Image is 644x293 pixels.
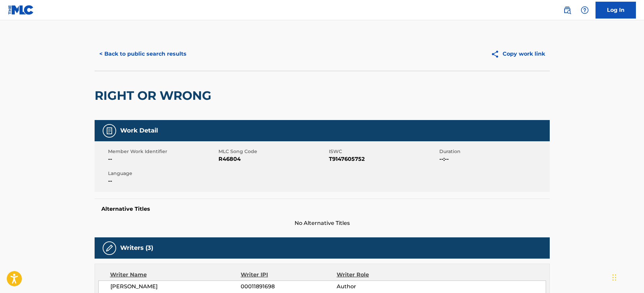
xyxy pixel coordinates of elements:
[337,271,424,279] div: Writer Role
[561,3,574,17] a: Public Search
[105,244,113,252] img: Writers
[337,283,424,291] span: Author
[329,148,438,155] span: ISWC
[101,206,543,212] h5: Alternative Titles
[612,267,616,288] div: Drag
[329,155,438,163] span: T9147605752
[491,50,503,58] img: Copy work link
[108,155,217,163] span: --
[218,155,327,163] span: R46804
[120,127,158,135] h5: Work Detail
[439,148,548,155] span: Duration
[610,261,644,293] iframe: Chat Widget
[8,5,34,15] img: MLC Logo
[120,244,153,252] h5: Writers (3)
[596,2,636,19] a: Log In
[110,271,241,279] div: Writer Name
[486,46,550,62] button: Copy work link
[108,170,217,177] span: Language
[105,127,113,135] img: Work Detail
[110,283,241,291] span: [PERSON_NAME]
[241,283,336,291] span: 00011891698
[95,46,191,62] button: < Back to public search results
[95,88,215,103] h2: RIGHT OR WRONG
[241,271,337,279] div: Writer IPI
[581,6,589,14] img: help
[108,148,217,155] span: Member Work Identifier
[218,148,327,155] span: MLC Song Code
[439,155,548,163] span: --:--
[625,191,644,245] iframe: Resource Center
[95,219,550,227] span: No Alternative Titles
[563,6,571,14] img: search
[578,3,591,17] div: Help
[108,177,217,185] span: --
